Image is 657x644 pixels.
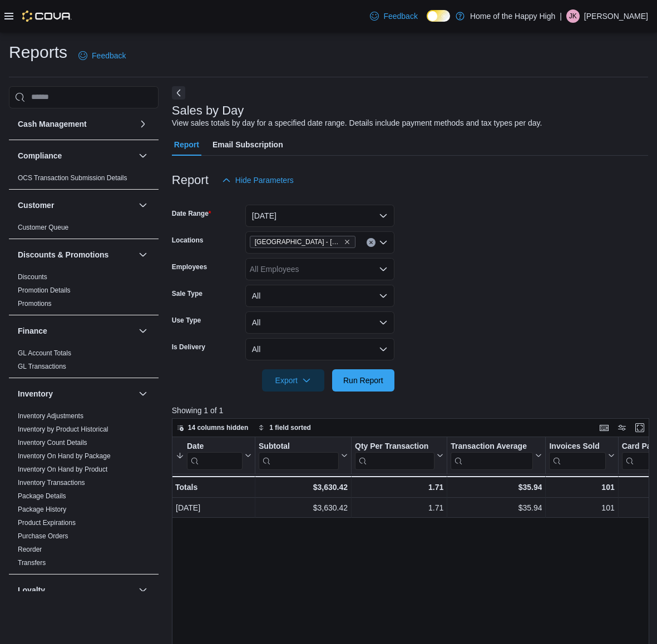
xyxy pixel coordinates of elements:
h3: Discounts & Promotions [18,249,108,260]
button: Export [262,369,324,392]
label: Locations [172,236,204,245]
button: Discounts & Promotions [136,248,150,261]
span: 1 field sorted [269,423,311,432]
span: Export [269,369,318,392]
a: Inventory Adjustments [18,412,83,420]
span: GL Transactions [18,362,66,371]
button: Qty Per Transaction [355,441,443,469]
span: Email Subscription [213,133,283,156]
span: Inventory Adjustments [18,412,83,420]
div: Invoices Sold [549,441,605,452]
div: Inventory [9,409,159,574]
button: 1 field sorted [254,421,315,434]
h1: Reports [9,41,67,63]
a: Reorder [18,546,42,553]
button: Loyalty [136,583,150,597]
span: Promotion Details [18,286,71,295]
div: 1.71 [355,480,443,494]
div: Compliance [9,171,159,189]
label: Use Type [172,316,201,325]
button: Finance [18,325,134,336]
button: Customer [136,199,150,212]
a: OCS Transaction Submission Details [18,174,127,182]
button: Subtotal [259,441,348,469]
h3: Inventory [18,388,53,399]
button: Remove Sylvan Lake - Hewlett Park Landing - Fire & Flower from selection in this group [344,239,350,245]
div: Totals [175,480,251,494]
span: Customer Queue [18,223,68,232]
button: Clear input [367,238,376,247]
a: GL Account Totals [18,349,71,357]
a: Inventory On Hand by Package [18,452,111,460]
label: Sale Type [172,289,202,298]
span: Dark Mode [427,22,427,22]
div: Qty Per Transaction [355,441,434,452]
a: Promotion Details [18,286,71,294]
button: Compliance [136,149,150,162]
div: 101 [549,501,614,514]
h3: Cash Management [18,118,87,130]
a: Package Details [18,492,66,500]
span: Hide Parameters [235,175,294,186]
span: Discounts [18,273,47,281]
a: Promotions [18,300,52,308]
div: 1.71 [355,501,443,514]
a: Purchase Orders [18,532,68,540]
a: Product Expirations [18,519,76,527]
div: Qty Per Transaction [355,441,434,469]
h3: Customer [18,200,54,211]
button: Transaction Average [451,441,542,469]
div: Discounts & Promotions [9,270,159,315]
span: [GEOGRAPHIC_DATA] - [GEOGRAPHIC_DATA] - Fire & Flower [255,236,342,247]
p: Showing 1 of 1 [172,405,654,416]
button: Date [176,441,251,469]
button: Invoices Sold [549,441,614,469]
button: Open list of options [379,238,388,247]
span: OCS Transaction Submission Details [18,174,127,182]
div: Date [187,441,243,469]
button: Enter fullscreen [633,421,646,434]
span: Transfers [18,558,46,567]
span: Product Expirations [18,518,76,527]
button: All [245,285,394,307]
button: Customer [18,200,134,211]
a: Inventory Count Details [18,439,87,447]
span: Sylvan Lake - Hewlett Park Landing - Fire & Flower [250,236,355,248]
a: Discounts [18,273,47,281]
span: Run Report [343,375,383,386]
button: Cash Management [136,117,150,131]
label: Date Range [172,209,211,218]
div: $3,630.42 [259,501,348,514]
h3: Sales by Day [172,104,244,117]
span: Report [174,133,199,156]
h3: Finance [18,325,47,336]
label: Employees [172,262,207,271]
input: Dark Mode [427,10,450,22]
div: Subtotal [259,441,339,452]
button: Inventory [136,387,150,400]
span: Promotions [18,299,52,308]
span: Purchase Orders [18,532,68,541]
a: Inventory Transactions [18,479,85,487]
button: Loyalty [18,584,134,596]
span: Feedback [92,50,126,61]
a: Inventory On Hand by Product [18,465,107,473]
label: Is Delivery [172,343,205,351]
button: [DATE] [245,205,394,227]
button: 14 columns hidden [172,421,253,434]
button: Compliance [18,150,134,161]
button: Hide Parameters [218,169,298,191]
a: GL Transactions [18,363,66,370]
span: Package Details [18,492,66,501]
div: Transaction Average [451,441,533,452]
button: Cash Management [18,118,134,130]
a: Inventory by Product Historical [18,425,108,433]
div: $3,630.42 [259,480,348,494]
div: Subtotal [259,441,339,469]
button: Run Report [332,369,394,392]
span: Feedback [383,11,417,22]
div: $35.94 [451,501,542,514]
p: | [560,9,562,23]
button: Discounts & Promotions [18,249,134,260]
button: Open list of options [379,265,388,274]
